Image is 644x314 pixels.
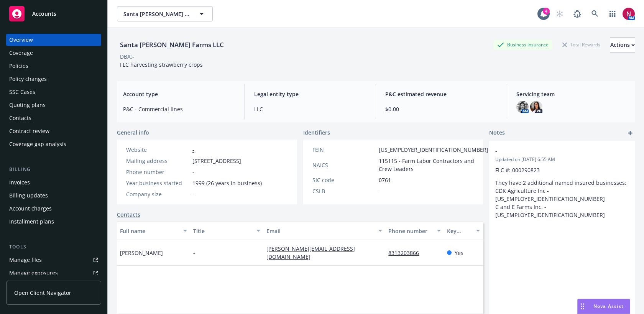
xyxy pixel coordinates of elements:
div: Billing updates [9,189,48,202]
span: [PERSON_NAME] [120,249,163,257]
span: Identifiers [303,128,330,136]
a: Policies [6,60,101,72]
div: -Updated on [DATE] 6:55 AMFLC #: 000290823They have 2 additional named insured businesses: CDK Ag... [489,141,635,225]
div: SSC Cases [9,86,35,98]
button: Title [190,222,263,240]
a: Manage files [6,254,101,266]
span: Open Client Navigator [14,289,71,297]
div: Phone number [126,168,189,176]
span: Santa [PERSON_NAME] Farms LLC [123,10,190,18]
a: Start snowing [552,6,567,21]
span: - [192,168,194,176]
div: Account charges [9,202,52,215]
button: Santa [PERSON_NAME] Farms LLC [117,6,213,21]
a: Manage exposures [6,267,101,279]
div: Invoices [9,176,30,189]
div: Quoting plans [9,99,46,111]
span: 115115 - Farm Labor Contractors and Crew Leaders [379,157,488,173]
span: 0761 [379,176,391,184]
span: - [192,190,194,198]
div: Full name [120,227,179,235]
div: CSLB [312,187,376,195]
a: 8313203866 [388,249,425,256]
span: 1999 (26 years in business) [192,179,262,187]
a: [PERSON_NAME][EMAIL_ADDRESS][DOMAIN_NAME] [266,245,355,260]
button: Nova Assist [577,299,630,314]
div: Santa [PERSON_NAME] Farms LLC [117,40,227,50]
span: Updated on [DATE] 6:55 AM [495,156,629,163]
span: - [379,187,381,195]
button: Actions [610,37,635,53]
span: - [495,147,609,155]
a: Contract review [6,125,101,137]
a: Account charges [6,202,101,215]
div: Policy changes [9,73,47,85]
div: Company size [126,190,189,198]
a: - [192,146,194,153]
div: Contacts [9,112,31,124]
a: Contacts [6,112,101,124]
a: Accounts [6,3,101,25]
div: Mailing address [126,157,189,165]
span: $0.00 [385,105,498,113]
a: Installment plans [6,215,101,228]
div: Key contact [447,227,472,235]
a: Policy changes [6,73,101,85]
span: Nova Assist [593,303,624,309]
div: Title [193,227,252,235]
span: [STREET_ADDRESS] [192,157,241,165]
a: Quoting plans [6,99,101,111]
div: Email [266,227,374,235]
div: NAICS [312,161,376,169]
div: FEIN [312,146,376,154]
img: photo [530,101,542,113]
button: Key contact [444,222,483,240]
span: LLC [254,105,366,113]
a: Overview [6,34,101,46]
span: Servicing team [516,90,629,98]
a: Invoices [6,176,101,189]
a: Report a Bug [570,6,585,21]
span: Account type [123,90,235,98]
div: Tools [6,243,101,251]
span: [US_EMPLOYER_IDENTIFICATION_NUMBER] [379,146,488,154]
div: Website [126,146,189,154]
span: Accounts [32,11,56,17]
button: Full name [117,222,190,240]
div: Installment plans [9,215,54,228]
img: photo [623,8,635,20]
a: Contacts [117,210,140,219]
div: Total Rewards [559,40,604,49]
div: Billing [6,166,101,173]
div: Drag to move [578,299,587,314]
a: Coverage [6,47,101,59]
span: Yes [455,249,463,257]
div: Policies [9,60,28,72]
div: DBA: - [120,53,134,61]
a: Coverage gap analysis [6,138,101,150]
button: Email [263,222,385,240]
p: FLC #: 000290823 [495,166,629,174]
a: Switch app [605,6,620,21]
a: SSC Cases [6,86,101,98]
div: SIC code [312,176,376,184]
div: 4 [543,8,550,15]
img: photo [516,101,529,113]
span: Notes [489,128,505,138]
a: Billing updates [6,189,101,202]
span: P&C - Commercial lines [123,105,235,113]
div: Actions [610,38,635,52]
p: They have 2 additional named insured businesses: CDK Agriculture Inc - [US_EMPLOYER_IDENTIFICATIO... [495,179,629,219]
div: Phone number [388,227,432,235]
a: add [626,128,635,138]
div: Coverage [9,47,33,59]
span: P&C estimated revenue [385,90,498,98]
a: Search [587,6,603,21]
span: General info [117,128,149,136]
span: FLC harvesting strawberry crops [120,61,203,68]
div: Business Insurance [493,40,552,49]
div: Year business started [126,179,189,187]
button: Phone number [385,222,444,240]
div: Contract review [9,125,49,137]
